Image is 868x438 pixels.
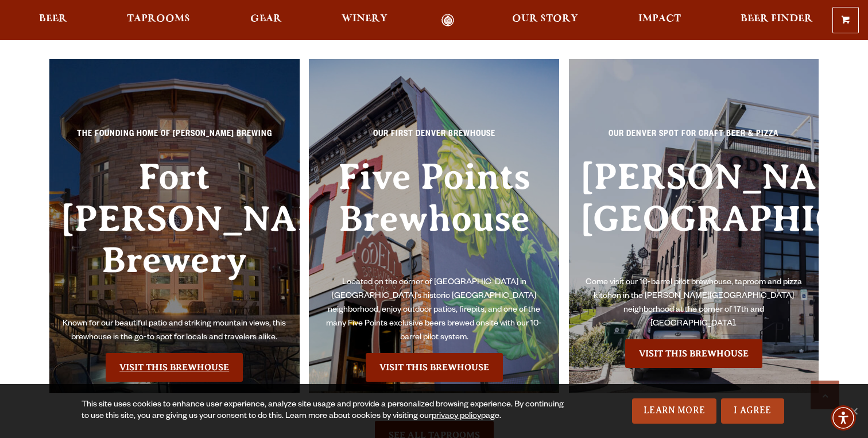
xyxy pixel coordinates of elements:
[631,14,688,27] a: Impact
[733,14,820,27] a: Beer Finder
[320,276,548,345] p: Located on the corner of [GEOGRAPHIC_DATA] in [GEOGRAPHIC_DATA]’s historic [GEOGRAPHIC_DATA] neig...
[811,381,839,409] a: Scroll to top
[334,14,395,27] a: Winery
[426,14,469,27] a: Odell Home
[721,398,784,424] a: I Agree
[119,14,197,27] a: Taprooms
[512,14,578,24] span: Our Story
[366,353,503,382] a: Visit the Five Points Brewhouse
[127,14,190,24] span: Taprooms
[39,14,67,24] span: Beer
[61,317,288,345] p: Known for our beautiful patio and striking mountain views, this brewhouse is the go-to spot for l...
[580,156,808,276] h3: [PERSON_NAME][GEOGRAPHIC_DATA]
[250,14,282,24] span: Gear
[320,156,548,276] h3: Five Points Brewhouse
[32,14,75,27] a: Beer
[61,156,288,317] h3: Fort [PERSON_NAME] Brewery
[320,128,548,149] p: Our First Denver Brewhouse
[741,14,813,24] span: Beer Finder
[61,128,288,149] p: The Founding Home of [PERSON_NAME] Brewing
[505,14,586,27] a: Our Story
[106,353,243,382] a: Visit the Fort Collin's Brewery & Taproom
[625,339,762,368] a: Visit the Sloan’s Lake Brewhouse
[432,412,481,421] a: privacy policy
[831,405,856,431] div: Accessibility Menu
[342,14,387,24] span: Winery
[638,14,681,24] span: Impact
[632,398,716,424] a: Learn More
[580,128,808,149] p: Our Denver spot for craft beer & pizza
[243,14,289,27] a: Gear
[82,400,568,423] div: This site uses cookies to enhance user experience, analyze site usage and provide a personalized ...
[580,276,808,331] p: Come visit our 10-barrel pilot brewhouse, taproom and pizza kitchen in the [PERSON_NAME][GEOGRAPH...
